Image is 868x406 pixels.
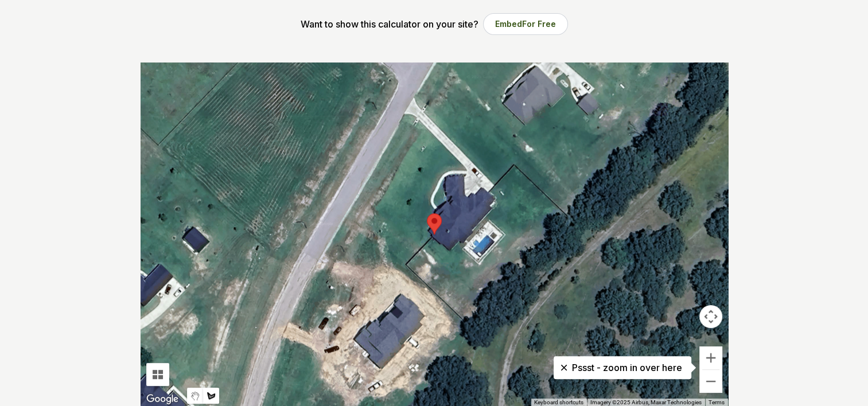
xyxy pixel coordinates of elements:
span: Imagery ©2025 Airbus, Maxar Technologies [590,399,702,405]
button: Tilt map [146,363,169,386]
button: EmbedFor Free [483,13,568,35]
button: Draw a shape [203,388,219,404]
p: Want to show this calculator on your site? [301,17,478,31]
button: Stop drawing [187,388,203,404]
button: Map camera controls [699,305,722,328]
span: For Free [522,19,556,29]
button: Zoom in [699,346,722,369]
a: Terms (opens in new tab) [709,399,725,405]
button: Zoom out [699,370,722,393]
p: Pssst - zoom in over here [563,361,682,374]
